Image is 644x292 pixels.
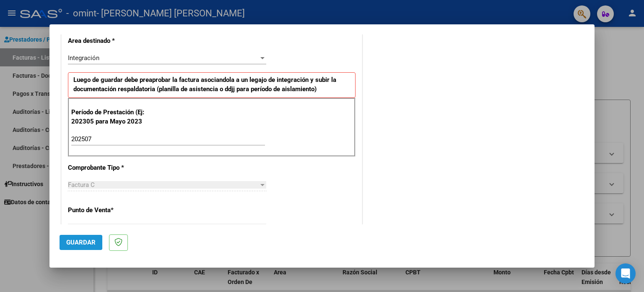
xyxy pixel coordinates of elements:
span: Integración [68,54,99,62]
p: Período de Prestación (Ej: 202305 para Mayo 2023 [71,108,156,126]
p: Comprobante Tipo * [68,163,154,173]
strong: Luego de guardar debe preaprobar la factura asociandola a un legajo de integración y subir la doc... [73,76,336,93]
span: Guardar [66,239,96,246]
p: Punto de Venta [68,205,154,215]
div: Open Intercom Messenger [615,263,636,284]
span: Factura C [68,181,95,189]
p: Area destinado * [68,36,154,46]
button: Guardar [60,235,102,250]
